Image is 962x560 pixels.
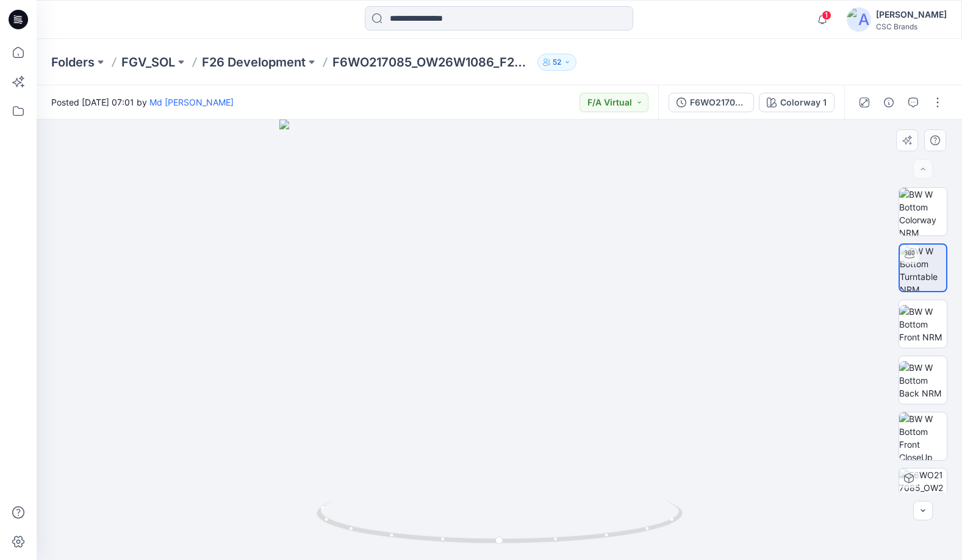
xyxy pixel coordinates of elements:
div: CSC Brands [876,22,947,31]
img: avatar [847,7,871,32]
img: F6WO217085_OW26W1086_F26_GLACT_VFA2 Colorway 1 [899,468,947,516]
button: Details [879,93,899,112]
span: Posted [DATE] 07:01 by [51,96,234,109]
img: BW W Bottom Turntable NRM [900,245,946,291]
span: 1 [822,10,831,20]
a: Md [PERSON_NAME] [149,97,234,107]
a: F26 Development [202,54,306,71]
p: F6WO217085_OW26W1086_F26_GLACT [332,54,533,71]
a: Folders [51,54,95,71]
a: FGV_SOL [121,54,175,71]
img: BW W Bottom Front NRM [899,305,947,343]
div: Colorway 1 [780,96,827,109]
img: BW W Bottom Colorway NRM [899,188,947,235]
div: F6WO217085_OW26W1086_F26_GLACT_VFA2 [690,96,746,109]
button: Colorway 1 [759,93,835,112]
button: 52 [537,54,576,71]
div: [PERSON_NAME] [876,7,947,22]
button: F6WO217085_OW26W1086_F26_GLACT_VFA2 [669,93,754,112]
img: BW W Bottom Front CloseUp NRM [899,412,947,460]
img: BW W Bottom Back NRM [899,361,947,400]
p: 52 [553,56,561,69]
